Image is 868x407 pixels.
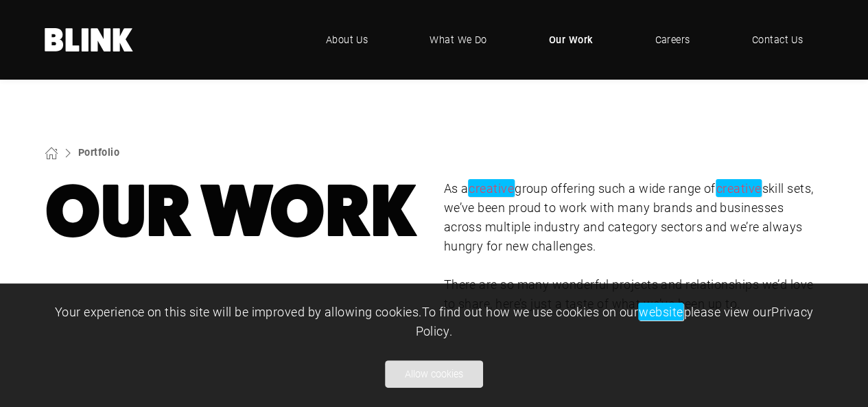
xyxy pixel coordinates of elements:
[409,19,508,60] a: What We Do
[468,179,515,197] em: creative
[716,179,762,197] em: creative
[444,275,824,314] p: There are so many wonderful projects and relationships we’d love to share, here’s just a taste of...
[731,19,824,60] a: Contact Us
[385,360,483,388] button: Allow cookies
[549,32,594,47] span: Our Work
[655,32,690,47] span: Careers
[528,19,614,60] a: Our Work
[638,303,683,321] em: website
[444,179,824,256] p: As a group offering such a wide range of skill sets, we’ve been proud to work with many brands an...
[430,32,487,47] span: What We Do
[752,32,804,47] span: Contact Us
[305,19,389,60] a: About Us
[55,303,813,339] span: Your experience on this site will be improved by allowing cookies. To find out how we use cookies...
[45,179,425,244] h1: Our Work
[326,32,368,47] span: About Us
[634,19,710,60] a: Careers
[78,146,119,159] a: Portfolio
[45,28,134,51] a: Home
